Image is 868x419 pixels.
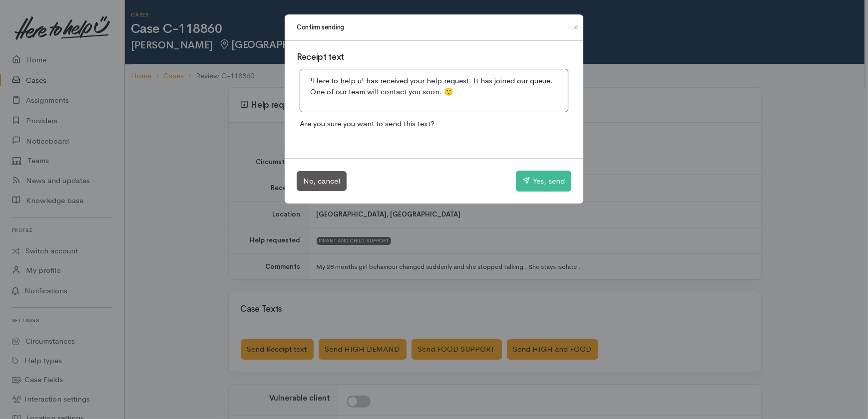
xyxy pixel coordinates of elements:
[516,171,571,192] button: Yes, send
[568,21,584,33] button: Close
[297,53,571,62] h3: Receipt text
[310,75,558,98] p: 'Here to help u' has received your help request. It has joined our queue. One of our team will co...
[297,115,571,133] p: Are you sure you want to send this text?
[297,22,344,32] h1: Confirm sending
[297,171,347,192] button: No, cancel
